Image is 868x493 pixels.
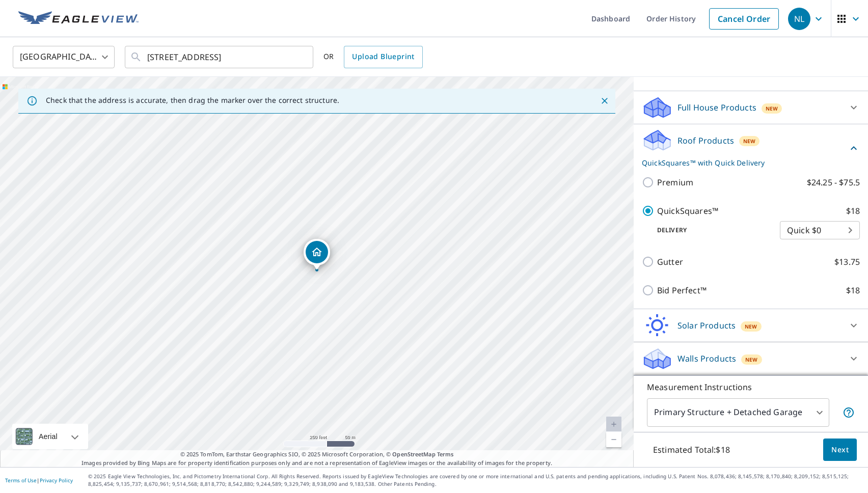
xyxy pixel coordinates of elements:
[645,439,738,461] p: Estimated Total: $18
[846,205,860,217] p: $18
[606,417,621,432] a: Current Level 18.208081963046354, Zoom In Disabled
[642,128,860,168] div: Roof ProductsNewQuickSquares™ with Quick Delivery
[180,450,454,459] span: © 2025 TomTom, Earthstar Geographics SIO, © 2025 Microsoft Corporation, ©
[780,216,860,244] div: Quick $0
[788,8,810,30] div: NL
[642,313,860,338] div: Solar ProductsNew
[5,477,73,483] p: |
[40,477,73,484] a: Privacy Policy
[18,11,139,26] img: EV Logo
[807,176,860,188] p: $24.25 - $75.5
[13,43,115,71] div: [GEOGRAPHIC_DATA]
[12,424,88,449] div: Aerial
[677,101,756,114] p: Full House Products
[642,346,860,371] div: Walls ProductsNew
[304,239,330,270] div: Dropped pin, building 1, Residential property, 300 E 5th Ave Conshohocken, PA 19428
[743,137,755,145] span: New
[657,205,718,217] p: QuickSquares™
[437,450,454,458] a: Terms
[766,104,778,113] span: New
[606,432,621,447] a: Current Level 18.208081963046354, Zoom Out
[647,381,855,393] p: Measurement Instructions
[657,284,707,296] p: Bid Perfect™
[36,424,61,449] div: Aerial
[46,96,339,105] p: Check that the address is accurate, then drag the marker over the correct structure.
[846,284,860,296] p: $18
[677,319,736,332] p: Solar Products
[344,46,422,68] a: Upload Blueprint
[657,256,683,268] p: Gutter
[823,439,857,461] button: Next
[642,95,860,120] div: Full House ProductsNew
[147,43,292,71] input: Search by address or latitude-longitude
[709,8,779,30] a: Cancel Order
[323,46,423,68] div: OR
[642,157,848,168] p: QuickSquares™ with Quick Delivery
[352,50,414,63] span: Upload Blueprint
[647,398,829,427] div: Primary Structure + Detached Garage
[831,444,849,456] span: Next
[5,477,37,484] a: Terms of Use
[745,355,757,364] span: New
[745,322,757,331] span: New
[843,406,855,419] span: Your report will include the primary structure and a detached garage if one exists.
[677,134,734,147] p: Roof Products
[657,176,693,188] p: Premium
[88,473,863,488] p: © 2025 Eagle View Technologies, Inc. and Pictometry International Corp. All Rights Reserved. Repo...
[642,226,780,235] p: Delivery
[677,352,736,365] p: Walls Products
[598,94,611,107] button: Close
[834,256,860,268] p: $13.75
[392,450,435,458] a: OpenStreetMap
